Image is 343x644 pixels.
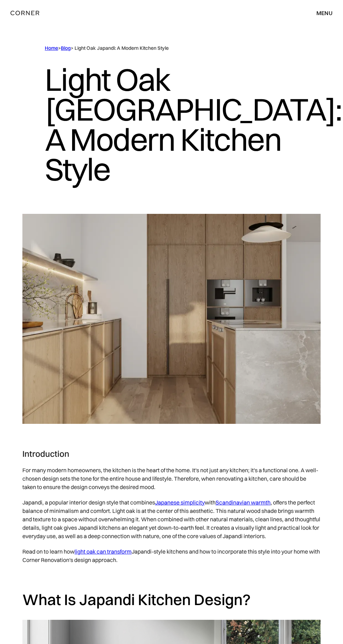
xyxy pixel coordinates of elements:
h3: Introduction [22,448,321,459]
p: ‍ [22,568,321,583]
a: Japanese simplicity [155,499,205,506]
a: light oak can transform [75,548,132,555]
h1: Light Oak [GEOGRAPHIC_DATA]: A Modern Kitchen Style [45,52,298,197]
p: Japandi, a popular interior design style that combines with , offers the perfect balance of minim... [22,495,321,544]
div: > > Light Oak Japandi: A Modern Kitchen Style [45,45,298,52]
p: For many modern homeowners, the kitchen is the heart of the home. It's not just any kitchen; it's... [22,462,321,495]
a: home [10,8,107,18]
a: Scandinavian warmth [216,499,271,506]
div: menu [309,7,332,19]
a: Home [45,45,58,51]
p: Read on to learn how Japandi-style kitchens and how to incorporate this style into your home with... [22,544,321,568]
div: menu [316,10,332,16]
h2: What Is Japandi Kitchen Design? [22,590,321,609]
a: Blog [61,45,71,51]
